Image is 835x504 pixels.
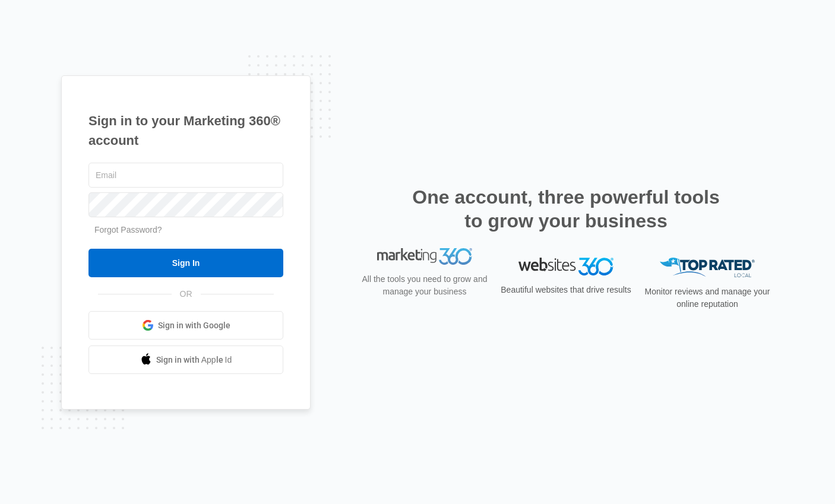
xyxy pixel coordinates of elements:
[518,258,613,275] img: Websites 360
[499,284,632,296] p: Beautiful websites that drive results
[88,345,283,374] a: Sign in with Apple Id
[158,319,230,332] span: Sign in with Google
[88,311,283,340] a: Sign in with Google
[377,258,472,274] img: Marketing 360
[172,288,201,300] span: OR
[641,286,774,310] p: Monitor reviews and manage your online reputation
[88,111,283,150] h1: Sign in to your Marketing 360® account
[660,258,755,277] img: Top Rated Local
[358,283,491,308] p: All the tools you need to grow and manage your business
[156,354,232,366] span: Sign in with Apple Id
[88,163,283,188] input: Email
[94,225,162,234] a: Forgot Password?
[88,249,283,277] input: Sign In
[409,185,723,233] h2: One account, three powerful tools to grow your business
